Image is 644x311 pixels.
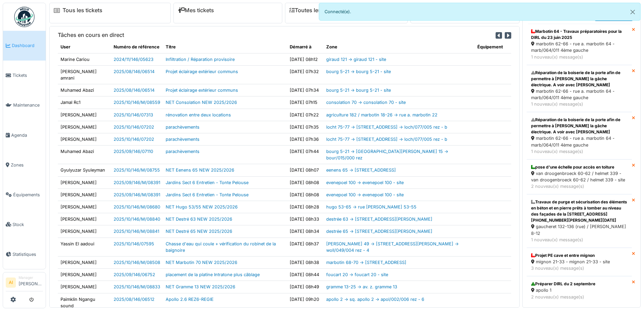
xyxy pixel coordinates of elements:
div: Travaux de purge et sécurisation des éléments en béton et en pierre prêts à tomber au niveau des ... [531,199,627,223]
td: [DATE] 07h15 [287,96,324,109]
a: apollo 2 -> sq. apollo 2 -> apol/002/006 rez - 6 [326,297,424,302]
td: [PERSON_NAME] [58,133,111,145]
span: Équipements [13,192,43,198]
div: apollo 1 [531,287,627,293]
a: 2025/10/146/07202 [114,125,154,130]
a: Stock [3,209,46,239]
a: NET Hugo 53/55 NEW 2025/2026 [166,204,238,209]
td: Gyulyuzar Syuleyman [58,164,111,176]
a: NET Consolation NEW 2025/2026 [166,100,237,105]
a: 2025/09/146/06752 [114,272,155,277]
div: 1 nouveau(x) message(s) [531,54,627,60]
div: pose d'une échelle pour accès en toiture [531,164,627,170]
a: Projet PE cave et entre mignon mignon 21-33 - mignon 21-33 - site 3 nouveau(x) message(s) [527,248,632,276]
a: evenepoel 100 -> evenepoel 100 - site [326,180,404,185]
a: NET Marbotin 70 NEW 2025/2026 [166,260,237,265]
td: [PERSON_NAME] [58,188,111,201]
a: Travaux de purge et sécurisation des éléments en béton et en pierre prêts à tomber au niveau des ... [527,194,632,248]
a: Agenda [3,120,46,150]
a: [PERSON_NAME] 49 -> [STREET_ADDRESS][PERSON_NAME] -> woll/049/004 rez - 4 [326,241,459,253]
div: 3 nouveau(x) message(s) [531,265,627,271]
img: Badge_color-CXgf-gQk.svg [14,7,34,27]
th: Zone [324,41,475,53]
td: [DATE] 08h34 [287,225,324,238]
div: gaucheret 132-136 (rue) / [PERSON_NAME] 8-12 [531,223,627,236]
td: [DATE] 08h28 [287,201,324,213]
div: Réparation de la boiserie de la porte afin de permettre à [PERSON_NAME] la gâche électrique. A vo... [531,117,627,135]
td: [PERSON_NAME] [58,109,111,121]
td: Jamal Rc1 [58,96,111,109]
a: Chasse d'eau qui coule + vérification du robinet de la baignoire [166,241,276,253]
a: Jardins Sect 6 Entretien - Tonte Pelouse [166,192,248,197]
a: Tous les tickets [63,7,102,14]
a: 2025/09/146/M/08391 [114,180,160,185]
a: NET Destré 63 NEW 2025/2026 [166,217,232,222]
td: [DATE] 08h49 [287,281,324,293]
div: Réparation de la boiserie de la porte afin de permettre à [PERSON_NAME] la gâche électrique. A vo... [531,70,627,88]
div: Connecté(e). [319,3,641,21]
a: Apollo 2.6 REZ6-REGIE [166,297,214,302]
td: [DATE] 07h22 [287,109,324,121]
a: NET Eenens 65 NEW 2025/2026 [166,168,234,173]
span: translation missing: fr.shared.user [61,44,70,49]
a: parachèvements [166,125,199,130]
a: pose d'une échelle pour accès en toiture van droogenbroeck 60-62 / helmet 339 - van droogenbroeck... [527,159,632,195]
td: [DATE] 08h08 [287,188,324,201]
th: Équipement [475,41,511,53]
a: Statistiques [3,239,46,269]
a: 2025/10/146/M/08755 [114,168,160,173]
div: marbotin 62-66 - rue a. marbotin 64 - marb/064/011 4ème gauche [531,41,627,53]
td: [DATE] 08h37 [287,238,324,256]
td: [PERSON_NAME] [58,176,111,188]
a: foucart 20 -> foucart 20 - site [326,272,388,277]
td: [DATE] 07h35 [287,121,324,133]
td: [DATE] 08h44 [287,269,324,281]
a: 2025/10/146/M/08841 [114,229,159,234]
a: 2025/08/146/06512 [114,297,154,302]
a: Infiltration / Réparation provisoire [166,57,235,62]
td: Marine Cariou [58,53,111,65]
a: 2025/08/146/06514 [114,69,154,74]
a: Préparer DIRL du 2 septembre apollo 1 2 nouveau(x) message(s) [527,276,632,305]
a: consolation 70 -> consolation 70 - site [326,100,406,105]
td: [PERSON_NAME] [58,269,111,281]
a: 2025/10/146/M/08680 [114,204,160,209]
div: mignon 21-33 - mignon 21-33 - site [531,259,627,265]
a: hugo 53-65 -> rue [PERSON_NAME] 53-55 [326,204,416,209]
th: Démarré à [287,41,324,53]
a: 2025/10/146/M/08833 [114,284,160,289]
a: AI Manager[PERSON_NAME] [6,275,43,291]
td: [DATE] 08h08 [287,176,324,188]
a: bourg 5-21 -> [GEOGRAPHIC_DATA][PERSON_NAME] 15 -> bour/015/000 rez [326,149,448,160]
a: destrée 63 -> [STREET_ADDRESS][PERSON_NAME] [326,217,432,222]
h6: Tâches en cours en direct [58,32,124,38]
a: locht 75-77 -> [STREET_ADDRESS] -> loch/077/005 rez - b [326,137,447,142]
a: Jardins Sect 6 Entretien - Tonte Pelouse [166,180,248,185]
td: [PERSON_NAME] [58,256,111,268]
a: Zones [3,150,46,180]
td: [PERSON_NAME] [58,281,111,293]
td: [DATE] 07h36 [287,133,324,145]
a: parachèvements [166,137,199,142]
a: 2025/10/146/07313 [114,112,153,117]
a: rénovation entre deux locations [166,112,231,117]
th: Titre [163,41,287,53]
div: Marbotin 64 - Travaux préparatoires pour la DIRL du 23 juin 2025 [531,28,627,41]
a: NET Destré 65 NEW 2025/2026 [166,229,232,234]
a: Toutes les tâches [289,7,340,14]
span: Zones [11,162,43,168]
div: Manager [19,275,43,280]
a: 2025/10/146/07202 [114,137,154,142]
a: Maintenance [3,90,46,120]
td: Muhamed Abazi [58,146,111,164]
a: parachèvements [166,149,199,154]
li: AI [6,277,16,288]
a: locht 75-77 -> [STREET_ADDRESS] -> loch/077/005 rez - b [326,125,447,130]
div: marbotin 62-66 - rue a. marbotin 64 - marb/064/011 4ème gauche [531,135,627,148]
td: [DATE] 08h07 [287,164,324,176]
td: [PERSON_NAME] [58,225,111,238]
a: agriculture 182 / marbotin 18-26 -> rue a. marbotin 22 [326,112,437,117]
td: [DATE] 08h33 [287,213,324,225]
td: [DATE] 07h32 [287,65,324,84]
a: 2025/08/146/06514 [114,88,154,93]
